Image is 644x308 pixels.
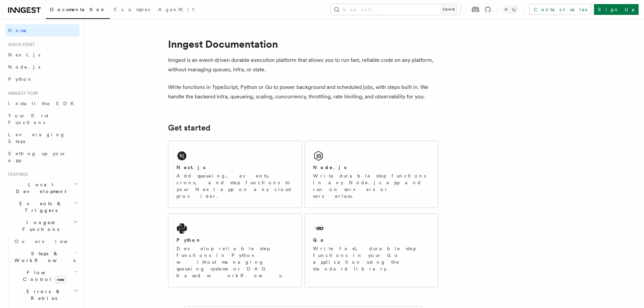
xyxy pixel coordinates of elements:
[12,269,74,283] span: Flow Control
[331,4,460,15] button: Search...Ctrl+K
[12,288,73,302] span: Errors & Retries
[5,110,79,128] a: Your first Functions
[5,61,79,73] a: Node.js
[5,216,79,235] button: Inngest Functions
[12,266,79,285] button: Flow Controlnew
[176,237,201,243] h2: Python
[5,73,79,85] a: Python
[5,197,79,216] button: Events & Triggers
[8,52,40,57] span: Next.js
[8,151,66,163] span: Setting up your app
[168,213,302,287] a: PythonDevelop reliable step functions in Python without managing queueing systems or DAG based wo...
[5,147,79,166] a: Setting up your app
[305,141,438,208] a: Node.jsWrite durable step functions in any Node.js app and run on servers or serverless.
[305,213,438,287] a: GoWrite fast, durable step functions in your Go application using the standard library.
[168,82,438,101] p: Write functions in TypeScript, Python or Go to power background and scheduled jobs, with steps bu...
[502,5,518,14] button: Toggle dark mode
[5,172,28,177] span: Features
[5,42,35,47] span: Quick start
[55,276,66,283] span: new
[8,27,27,34] span: Home
[5,219,73,233] span: Inngest Functions
[8,101,78,106] span: Install the SDK
[12,250,75,264] span: Steps & Workflows
[8,64,40,70] span: Node.js
[529,4,591,15] a: Contact sales
[46,2,110,19] a: Documentation
[5,128,79,147] a: Leveraging Steps
[5,91,38,96] span: Inngest tour
[15,239,84,244] span: Overview
[12,247,79,266] button: Steps & Workflows
[5,24,79,37] a: Home
[5,200,74,214] span: Events & Triggers
[5,49,79,61] a: Next.js
[168,55,438,74] p: Inngest is an event-driven durable execution platform that allows you to run fast, reliable code ...
[8,132,65,144] span: Leveraging Steps
[50,7,106,12] span: Documentation
[176,245,293,279] p: Develop reliable step functions in Python without managing queueing systems or DAG based workflows.
[313,172,430,199] p: Write durable step functions in any Node.js app and run on servers or serverless.
[158,7,194,12] span: AgentKit
[313,245,430,272] p: Write fast, durable step functions in your Go application using the standard library.
[313,164,347,171] h2: Node.js
[168,141,302,208] a: Next.jsAdd queueing, events, crons, and step functions to your Next app on any cloud provider.
[154,2,198,18] a: AgentKit
[12,285,79,304] button: Errors & Retries
[176,164,206,171] h2: Next.js
[594,4,639,15] a: Sign Up
[5,179,79,197] button: Local Development
[176,172,293,199] p: Add queueing, events, crons, and step functions to your Next app on any cloud provider.
[441,6,456,13] kbd: Ctrl+K
[5,97,79,110] a: Install the SDK
[110,2,154,18] a: Examples
[5,181,74,195] span: Local Development
[114,7,150,12] span: Examples
[168,123,210,133] a: Get started
[12,235,79,247] a: Overview
[8,76,33,82] span: Python
[8,113,48,125] span: Your first Functions
[313,237,325,243] h2: Go
[168,38,438,50] h1: Inngest Documentation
